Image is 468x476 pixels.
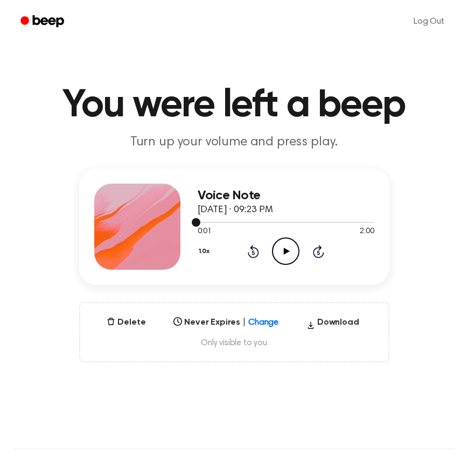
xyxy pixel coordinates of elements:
a: Beep [13,11,74,32]
a: Log Out [403,9,455,34]
span: 2:00 [360,226,374,237]
span: 0:01 [198,226,212,237]
h1: You were left a beep [13,86,455,125]
button: Download [302,316,364,333]
h3: Voice Note [198,188,374,203]
button: 1.0x [198,242,214,261]
span: [DATE] · 09:23 PM [198,205,273,215]
span: Only visible to you [93,338,375,348]
button: Delete [102,316,150,329]
p: Turn up your volume and press play. [27,134,441,151]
